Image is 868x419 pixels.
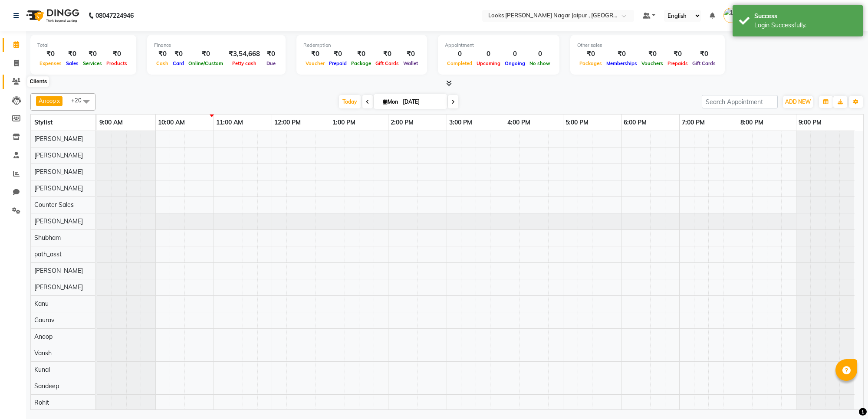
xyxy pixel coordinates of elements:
a: 10:00 AM [156,116,187,129]
div: ₹0 [401,49,420,59]
div: Total [37,42,129,49]
div: ₹0 [154,49,171,59]
div: ₹0 [690,49,718,59]
span: Vouchers [639,60,665,66]
a: 11:00 AM [214,116,245,129]
b: 08047224946 [95,3,134,28]
span: Memberships [604,60,639,66]
span: Kanu [34,300,49,308]
span: Wallet [401,60,420,66]
a: x [56,97,60,104]
div: ₹0 [639,49,665,59]
span: Sandeep [34,382,59,390]
span: Rohit [34,399,49,406]
div: ₹0 [64,49,81,59]
span: Prepaid [327,60,349,66]
span: ADD NEW [785,98,811,105]
input: 2025-09-01 [400,95,444,108]
span: Sales [64,60,81,66]
span: Anoop [34,333,53,340]
span: No show [527,60,552,66]
div: Appointment [445,42,552,49]
span: Voucher [303,60,327,66]
span: [PERSON_NAME] [34,184,83,192]
div: ₹0 [577,49,604,59]
img: logo [22,3,82,28]
div: ₹0 [373,49,401,59]
span: Gift Cards [690,60,718,66]
div: ₹0 [186,49,225,59]
span: Services [81,60,104,66]
span: [PERSON_NAME] [34,283,83,291]
div: ₹0 [665,49,690,59]
span: [PERSON_NAME] [34,151,83,159]
div: ₹0 [104,49,129,59]
span: Packages [577,60,604,66]
span: Upcoming [474,60,503,66]
div: ₹0 [327,49,349,59]
div: ₹3,54,668 [225,49,263,59]
span: [PERSON_NAME] [34,267,83,275]
div: ₹0 [604,49,639,59]
div: ₹0 [37,49,64,59]
span: Counter Sales [34,201,74,209]
div: Other sales [577,42,718,49]
a: 6:00 PM [621,116,649,129]
a: 2:00 PM [388,116,416,129]
span: Today [339,95,361,108]
span: Kunal [34,366,50,373]
span: Petty cash [230,60,259,66]
div: Redemption [303,42,420,49]
img: Looks Jaipur Malviya Nagar [723,8,739,23]
span: path_asst [34,250,62,258]
div: Success [754,12,856,21]
span: Ongoing [503,60,527,66]
div: 0 [527,49,552,59]
a: 3:00 PM [447,116,474,129]
span: Online/Custom [186,60,225,66]
span: [PERSON_NAME] [34,168,83,176]
a: 4:00 PM [505,116,533,129]
span: Anoop [39,97,56,104]
a: 9:00 AM [97,116,125,129]
span: Prepaids [665,60,690,66]
span: Products [104,60,129,66]
a: 12:00 PM [272,116,303,129]
div: ₹0 [263,49,279,59]
div: Login Successfully. [754,21,856,30]
div: Clients [27,77,49,87]
span: Shubham [34,234,61,242]
a: 8:00 PM [738,116,766,129]
span: +20 [71,97,88,104]
div: ₹0 [171,49,186,59]
span: Due [264,60,278,66]
span: Stylist [34,118,53,126]
a: 1:00 PM [330,116,358,129]
span: Gaurav [34,316,54,324]
input: Search Appointment [702,95,778,108]
div: 0 [503,49,527,59]
span: Card [171,60,186,66]
a: 9:00 PM [796,116,824,129]
span: Package [349,60,373,66]
span: Cash [154,60,171,66]
span: Gift Cards [373,60,401,66]
span: Completed [445,60,474,66]
div: 0 [445,49,474,59]
a: 7:00 PM [680,116,707,129]
div: ₹0 [81,49,104,59]
button: ADD NEW [783,96,813,108]
div: 0 [474,49,503,59]
span: [PERSON_NAME] [34,217,83,225]
div: Finance [154,42,279,49]
span: Expenses [37,60,64,66]
span: [PERSON_NAME] [34,135,83,143]
div: ₹0 [349,49,373,59]
span: Vansh [34,349,52,357]
a: 5:00 PM [563,116,591,129]
span: Mon [381,98,400,105]
div: ₹0 [303,49,327,59]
